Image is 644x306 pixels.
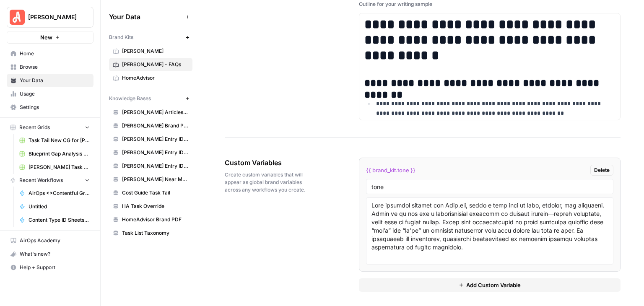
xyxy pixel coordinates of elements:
a: [PERSON_NAME] - FAQs [109,58,192,71]
span: [PERSON_NAME] [122,47,189,55]
span: [PERSON_NAME] Entry IDs: Location [122,135,189,143]
span: [PERSON_NAME] - FAQs [122,61,189,68]
a: Your Data [7,74,93,87]
a: [PERSON_NAME] Articles Sitemaps [109,106,192,119]
img: Angi Logo [10,10,25,25]
a: HA Task Override [109,200,192,213]
span: Create custom variables that will appear as global brand variables across any workflows you create. [225,171,312,194]
span: Settings [20,104,90,111]
span: Your Data [109,12,182,22]
span: Home [20,50,90,57]
a: Usage [7,87,93,101]
span: [PERSON_NAME] Near Me Sitemap [122,176,189,183]
button: Add Custom Variable [359,278,621,292]
a: AirOps <>Contentful Grouped Answers per Question CSV [16,187,93,200]
span: Task List Taxonomy [122,229,189,237]
button: Help + Support [7,261,93,274]
span: Recent Grids [19,124,50,131]
a: Untitled [16,200,93,213]
span: AirOps Academy [20,237,90,244]
span: HomeAdvisor [122,74,189,82]
span: HA Task Override [122,202,189,210]
input: Variable Name [371,183,608,190]
span: [PERSON_NAME] Entry IDs: Unified Task [122,162,189,170]
button: New [7,31,93,44]
a: Blueprint Gap Analysis Grid [16,147,93,161]
span: AirOps <>Contentful Grouped Answers per Question CSV [29,189,90,197]
div: Outline for your writing sample [359,0,621,8]
div: What's new? [7,248,93,260]
span: [PERSON_NAME] Task Tail New/ Update CG w/ Internal Links [29,163,90,171]
a: [PERSON_NAME] Entry IDs: Unified Task [109,159,192,173]
span: New [40,33,52,41]
a: Content Type ID Sheets Creation [16,213,93,227]
span: Knowledge Bases [109,95,151,102]
span: [PERSON_NAME] [28,13,79,21]
span: Browse [20,63,90,71]
button: Recent Grids [7,121,93,134]
span: Cost Guide Task Tail [122,189,189,197]
span: [PERSON_NAME] Entry IDs: Questions [122,149,189,156]
span: HomeAdvisor Brand PDF [122,216,189,223]
a: HomeAdvisor [109,71,192,85]
span: Brand Kits [109,34,133,41]
a: HomeAdvisor Brand PDF [109,213,192,226]
a: [PERSON_NAME] Entry IDs: Location [109,132,192,146]
a: Task List Taxonomy [109,226,192,240]
button: Delete [590,165,613,176]
a: [PERSON_NAME] [109,44,192,58]
span: Add Custom Variable [466,281,521,289]
span: Your Data [20,77,90,84]
a: [PERSON_NAME] Brand PDF [109,119,192,132]
span: Content Type ID Sheets Creation [29,216,90,224]
textarea: Lore ipsumdol sitamet con Adip.eli, seddo e temp inci ut labo, etdolor, mag aliquaeni. Admin ve q... [371,201,608,261]
a: Browse [7,60,93,74]
span: Help + Support [20,264,90,271]
span: Recent Workflows [19,176,63,184]
button: Workspace: Angi [7,7,93,28]
span: {{ brand_kit.tone }} [366,166,415,174]
span: Blueprint Gap Analysis Grid [29,150,90,158]
a: [PERSON_NAME] Task Tail New/ Update CG w/ Internal Links [16,161,93,174]
a: Settings [7,101,93,114]
span: [PERSON_NAME] Brand PDF [122,122,189,130]
a: Task Tail New CG for [PERSON_NAME] Grid [16,134,93,147]
span: Custom Variables [225,158,312,168]
span: Usage [20,90,90,98]
span: Task Tail New CG for [PERSON_NAME] Grid [29,137,90,144]
a: AirOps Academy [7,234,93,247]
span: Untitled [29,203,90,210]
button: What's new? [7,247,93,261]
span: Delete [594,166,610,174]
a: [PERSON_NAME] Entry IDs: Questions [109,146,192,159]
button: Recent Workflows [7,174,93,187]
span: [PERSON_NAME] Articles Sitemaps [122,109,189,116]
a: [PERSON_NAME] Near Me Sitemap [109,173,192,186]
a: Cost Guide Task Tail [109,186,192,200]
a: Home [7,47,93,60]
